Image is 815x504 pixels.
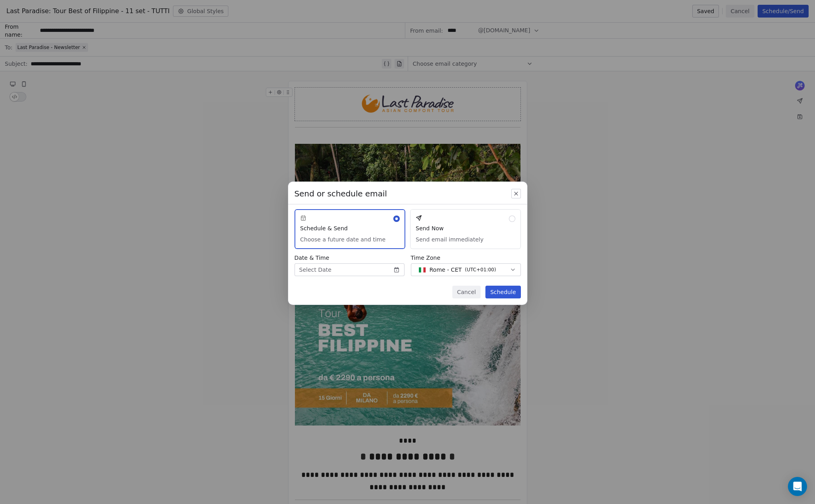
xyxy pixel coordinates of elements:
[411,254,521,262] span: Time Zone
[411,263,521,276] button: Rome - CET(UTC+01:00)
[430,266,462,274] span: Rome - CET
[452,286,481,298] button: Cancel
[299,266,332,274] span: Select Date
[295,188,387,199] span: Send or schedule email
[485,286,520,298] button: Schedule
[295,254,405,262] span: Date & Time
[295,263,405,276] button: Select Date
[465,266,496,273] span: ( UTC+01:00 )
